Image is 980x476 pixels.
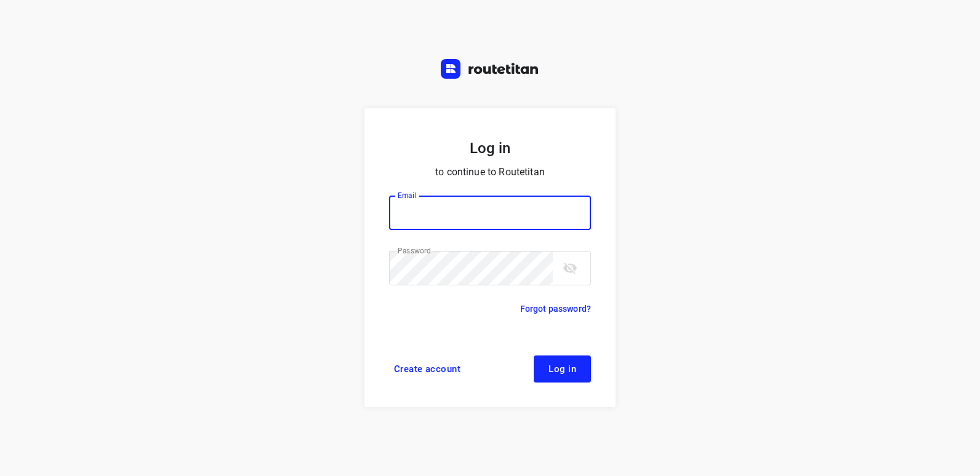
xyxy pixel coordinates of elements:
p: to continue to Routetitan [389,164,591,181]
a: Forgot password? [520,301,591,316]
button: toggle password visibility [558,256,582,280]
a: Routetitan [441,59,539,82]
a: Create account [389,355,465,383]
button: Log in [534,355,591,383]
img: Routetitan [441,59,539,79]
span: Create account [394,364,460,374]
h5: Log in [389,138,591,159]
span: Log in [548,364,576,374]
